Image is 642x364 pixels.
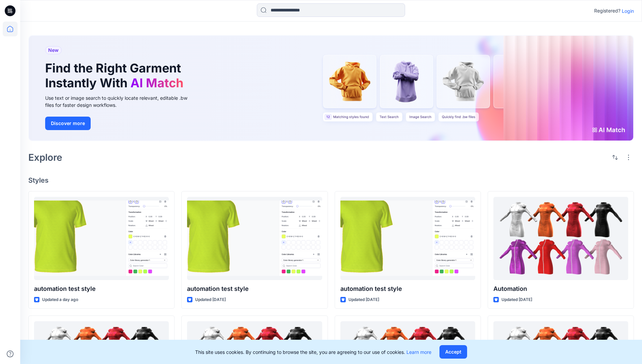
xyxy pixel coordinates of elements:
[45,61,187,90] h1: Find the Right Garment Instantly With
[28,176,634,184] h4: Styles
[406,349,431,355] a: Learn more
[34,197,169,280] a: automation test style
[493,197,628,280] a: Automation
[42,296,78,303] p: Updated a day ago
[340,197,475,280] a: automation test style
[340,284,475,294] p: automation test style
[130,75,183,90] span: AI Match
[34,284,169,294] p: automation test style
[45,94,197,109] div: Use text or image search to quickly locate relevant, editable .bw files for faster design workflows.
[195,296,226,303] p: Updated [DATE]
[28,152,62,163] h2: Explore
[501,296,532,303] p: Updated [DATE]
[622,7,634,14] p: Login
[45,117,91,130] button: Discover more
[187,197,322,280] a: automation test style
[348,296,379,303] p: Updated [DATE]
[439,345,467,359] button: Accept
[48,46,59,54] span: New
[493,284,628,294] p: Automation
[594,7,620,15] p: Registered?
[187,284,322,294] p: automation test style
[195,348,431,356] p: This site uses cookies. By continuing to browse the site, you are agreeing to our use of cookies.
